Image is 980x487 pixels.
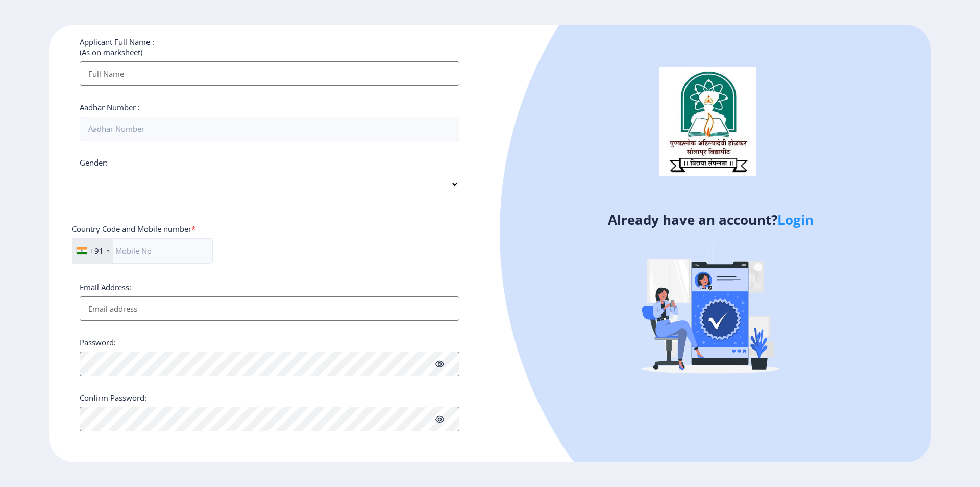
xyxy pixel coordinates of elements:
[90,246,104,256] div: +91
[621,220,800,399] img: Verified-rafiki.svg
[777,211,814,229] a: Login
[498,212,923,228] h4: Already have an account?
[80,117,459,141] input: Aadhar Number
[80,296,459,321] input: Email address
[72,224,195,234] label: Country Code and Mobile number
[80,157,108,168] label: Gender:
[80,102,140,112] label: Aadhar Number :
[80,37,154,57] label: Applicant Full Name : (As on marksheet)
[80,282,131,292] label: Email Address:
[80,337,116,347] label: Password:
[72,239,113,263] div: India (भारत): +91
[80,61,459,86] input: Full Name
[72,238,213,264] input: Mobile No
[659,67,756,176] img: logo
[80,392,146,403] label: Confirm Password:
